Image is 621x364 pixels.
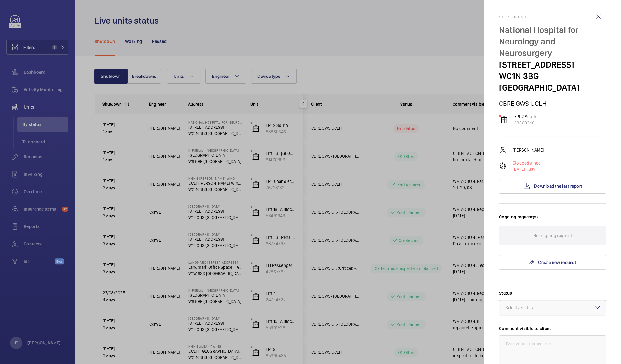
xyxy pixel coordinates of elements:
[506,305,548,311] div: Select a status
[499,325,606,332] label: Comment visible to client
[499,15,606,19] h2: Stopped unit
[499,290,606,296] label: Status
[513,166,540,172] p: 1 day
[513,147,544,153] p: [PERSON_NAME]
[499,24,606,59] p: National Hospital for Neurology and Neurosurgery
[499,214,606,226] h3: Ongoing request(s)
[499,255,606,270] a: Create new request
[513,160,540,166] p: Stopped since
[533,226,572,245] p: No ongoing request
[514,114,536,120] p: EPL2 South
[513,167,526,172] span: [DATE],
[499,70,606,93] p: WC1N 3BG [GEOGRAPHIC_DATA]
[534,184,582,189] span: Download the last report
[499,59,606,70] p: [STREET_ADDRESS]
[501,116,508,124] img: elevator.svg
[514,120,536,126] p: 83880346
[499,100,606,107] p: CBRE GWS UCLH
[499,179,606,194] button: Download the last report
